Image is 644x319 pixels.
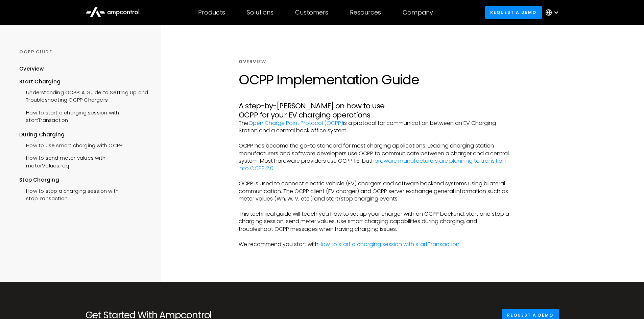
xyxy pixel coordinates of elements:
p: ‍ [239,172,512,180]
p: ‍ [239,135,512,142]
p: The is a protocol for communication between an EV Charging Station and a central back office system. [239,119,512,135]
div: Products [198,9,225,16]
div: Start Charging [19,78,148,85]
a: Overview [19,65,44,78]
a: Open Charge Point Protocol (OCPP) [248,119,343,127]
p: ‍ [239,233,512,240]
div: Solutions [247,9,273,16]
a: How to start a charging session with startTransaction [19,106,148,126]
div: During Charging [19,131,148,138]
div: Company [403,9,433,16]
a: How to send meter values with meterValues.req [19,151,148,171]
div: Stop Charging [19,177,148,184]
p: We recommend you start with [239,241,512,248]
div: Overview [239,59,266,65]
a: How to use smart charging with OCPP [19,138,122,151]
h1: OCPP Implementation Guide [239,72,512,88]
a: hardware manufacturers are planning to transition into OCPP 2.0 [239,157,506,172]
div: Customers [295,9,328,16]
a: How to stop a charging session with stopTransaction [19,184,148,204]
p: ‍ [239,203,512,210]
p: OCPP has become the go-to standard for most charging applications. Leading charging station manuf... [239,142,512,172]
p: This technical guide will teach you how to set up your charger with an OCPP backend, start and st... [239,210,512,233]
p: OCPP is used to connect electric vehicle (EV) chargers and software backend systems using bilater... [239,180,512,203]
div: OCPP GUIDE [19,49,148,55]
a: Request a demo [485,6,542,19]
div: Resources [350,9,381,16]
h3: A step-by-[PERSON_NAME] on how to use OCPP for your EV charging operations [239,102,512,119]
a: How to start a charging session with startTransaction. [318,240,460,248]
div: Overview [19,65,44,73]
a: Understanding OCPP: A Guide to Setting Up and Troubleshooting OCPP Chargers [19,85,148,106]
